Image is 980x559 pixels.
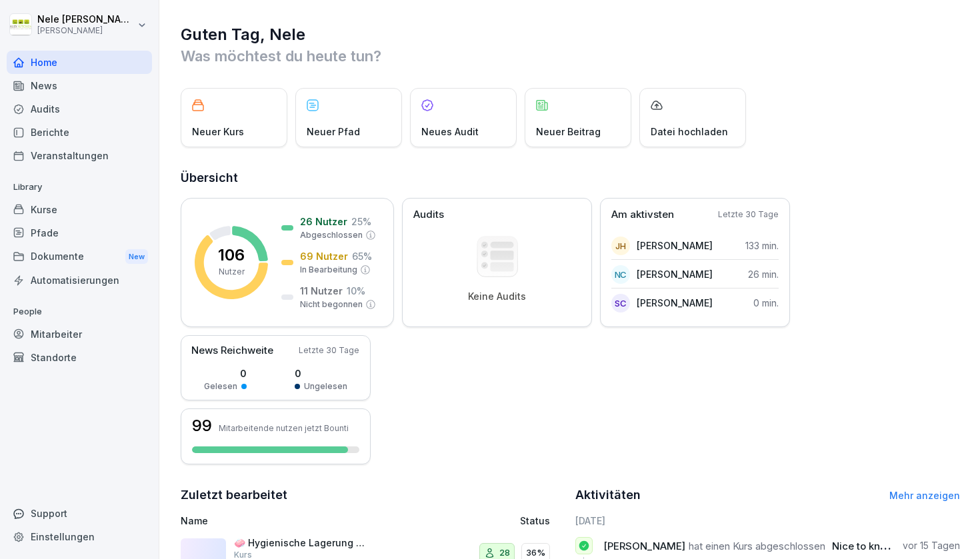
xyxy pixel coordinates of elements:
[300,264,357,276] p: In Bearbeitung
[300,215,347,229] p: 26 Nutzer
[421,125,479,139] p: Neues Audit
[575,486,641,504] h2: Aktivitäten
[536,125,601,139] p: Neuer Beitrag
[7,502,152,525] div: Support
[181,486,566,504] h2: Zuletzt bearbeitet
[7,245,152,269] div: Dokumente
[304,380,347,392] p: Ungelesen
[347,284,365,298] p: 10 %
[611,265,630,284] div: NC
[351,215,371,229] p: 25 %
[7,346,152,369] a: Standorte
[234,537,367,549] p: 🧼 Hygienische Lagerung und HACCP-Standards
[603,540,685,552] span: [PERSON_NAME]
[748,267,779,281] p: 26 min.
[300,284,343,298] p: 11 Nutzer
[192,418,212,434] h3: 99
[7,245,152,269] a: DokumenteNew
[611,237,630,255] div: JH
[637,267,713,281] p: [PERSON_NAME]
[7,121,152,144] a: Berichte
[7,322,152,346] a: Mitarbeiter
[7,198,152,221] a: Kurse
[219,266,245,278] p: Nutzer
[7,301,152,322] p: People
[7,177,152,198] p: Library
[637,239,713,253] p: [PERSON_NAME]
[181,45,960,67] p: Was möchtest du heute tun?
[7,144,152,167] a: Veranstaltungen
[181,24,960,45] h1: Guten Tag, Nele
[7,525,152,548] a: Einstellungen
[7,269,152,292] a: Automatisierungen
[181,169,960,187] h2: Übersicht
[575,514,961,528] h6: [DATE]
[889,490,960,501] a: Mehr anzeigen
[204,366,247,380] p: 0
[903,539,960,552] p: vor 15 Tagen
[7,51,152,74] a: Home
[745,239,779,253] p: 133 min.
[651,125,728,139] p: Datei hochladen
[37,14,135,25] p: Nele [PERSON_NAME]
[7,221,152,245] a: Pfade
[520,514,550,528] p: Status
[181,514,416,528] p: Name
[413,207,444,223] p: Audits
[7,74,152,97] a: News
[7,97,152,121] a: Audits
[300,229,363,241] p: Abgeschlossen
[352,249,372,263] p: 65 %
[637,296,713,310] p: [PERSON_NAME]
[689,540,825,552] span: hat einen Kurs abgeschlossen
[307,125,360,139] p: Neuer Pfad
[832,540,894,552] span: Nice to know
[299,344,359,356] p: Letzte 30 Tage
[718,209,779,221] p: Letzte 30 Tage
[468,290,526,302] p: Keine Audits
[219,423,349,433] p: Mitarbeitende nutzen jetzt Bounti
[611,207,674,223] p: Am aktivsten
[753,296,779,310] p: 0 min.
[37,26,135,35] p: [PERSON_NAME]
[300,249,348,263] p: 69 Nutzer
[295,366,347,380] p: 0
[218,247,245,263] p: 106
[204,380,237,392] p: Gelesen
[611,294,630,312] div: SC
[125,249,148,265] div: New
[192,125,244,139] p: Neuer Kurs
[300,298,363,310] p: Nicht begonnen
[191,343,273,358] p: News Reichweite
